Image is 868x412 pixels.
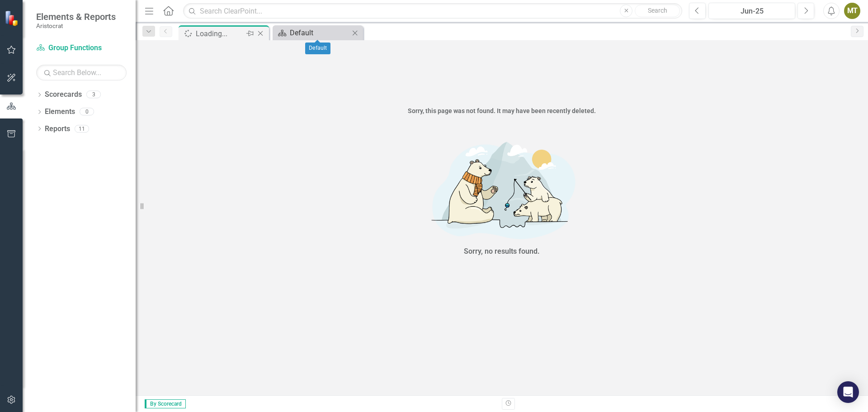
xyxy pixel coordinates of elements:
span: By Scorecard [145,399,186,408]
div: Jun-25 [712,6,792,17]
div: Loading... [196,28,244,39]
button: MT [844,3,860,19]
input: Search ClearPoint... [183,3,682,19]
button: Jun-25 [708,3,795,19]
img: ClearPoint Strategy [5,10,20,26]
a: Elements [45,107,75,117]
span: Elements & Reports [36,11,116,22]
button: Search [635,5,680,17]
input: Search Below... [36,65,127,81]
a: Reports [45,124,70,134]
div: Open Intercom Messenger [837,381,859,403]
div: Sorry, no results found. [464,246,540,257]
a: Default [275,27,349,38]
div: 0 [80,108,94,116]
div: Default [290,27,349,38]
a: Group Functions [36,43,127,53]
span: Search [648,7,667,14]
a: Scorecards [45,90,82,100]
div: Sorry, this page was not found. It may have been recently deleted. [136,106,868,115]
img: No results found [366,134,637,244]
small: Aristocrat [36,22,116,29]
div: Default [305,43,330,54]
div: 3 [86,91,101,99]
div: 11 [75,125,89,133]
